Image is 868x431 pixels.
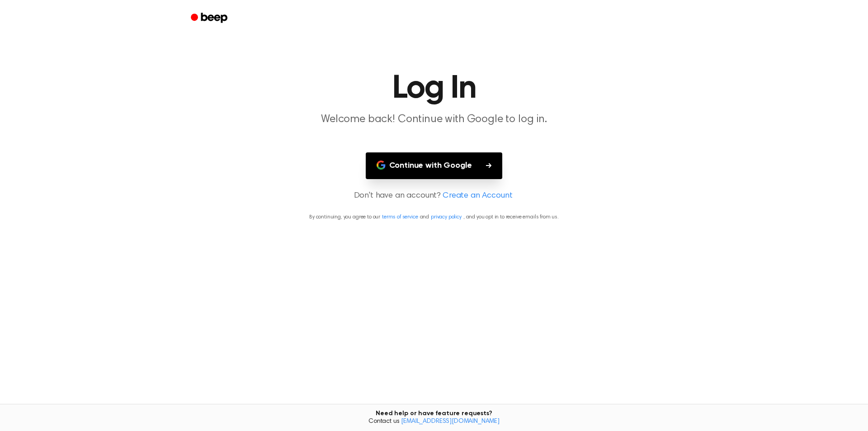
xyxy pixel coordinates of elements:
[431,214,462,220] a: privacy policy
[11,190,857,202] p: Don't have an account?
[11,213,857,221] p: By continuing, you agree to our and , and you opt in to receive emails from us.
[260,112,608,127] p: Welcome back! Continue with Google to log in.
[184,9,236,27] a: Beep
[401,418,500,425] a: [EMAIL_ADDRESS][DOMAIN_NAME]
[443,190,512,202] a: Create an Account
[5,418,863,426] span: Contact us
[203,72,665,105] h1: Log In
[382,214,418,220] a: terms of service
[366,152,503,179] button: Continue with Google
